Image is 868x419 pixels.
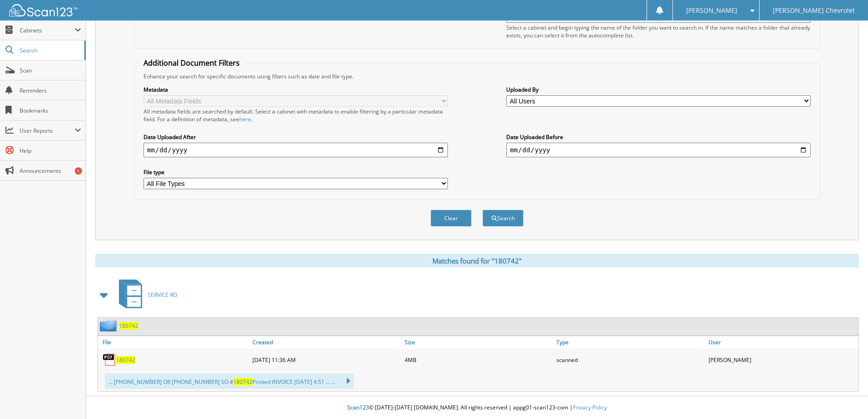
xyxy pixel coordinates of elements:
a: File [98,336,250,348]
a: User [706,336,858,348]
a: here [239,115,251,123]
input: start [144,143,448,157]
legend: Additional Document Filters [139,58,244,68]
img: folder2.png [100,320,119,331]
label: Date Uploaded Before [506,133,811,141]
a: Type [554,336,706,348]
div: ... [PHONE_NUMBER] OR [PHONE_NUMBER] SO # Printed INVOICE [DATE] 4:51 ... ... [105,373,354,389]
span: Cabinets [20,26,75,34]
button: Clear [431,210,472,227]
div: 4MB [402,351,555,369]
input: end [506,143,811,157]
div: Enhance your search for specific documents using filters such as date and file type. [139,72,815,80]
div: scanned [554,351,706,369]
div: © [DATE]-[DATE] [DOMAIN_NAME]. All rights reserved | appg01-scan123-com | [86,397,868,419]
div: Select a cabinet and begin typing the name of the folder you want to search in. If the name match... [506,24,811,39]
button: Search [483,210,524,227]
span: User Reports [20,127,75,134]
span: Announcements [20,167,81,175]
a: SERVICE RO [113,277,177,313]
span: 180742 [233,378,252,386]
span: Scan [20,67,81,74]
div: All metadata fields are searched by default. Select a cabinet with metadata to enable filtering b... [144,108,448,123]
img: scan123-logo-white.svg [9,4,77,16]
img: PDF.png [103,353,116,367]
span: Search [20,47,80,54]
span: [PERSON_NAME] Chevrolet [773,8,855,13]
label: File type [144,168,448,176]
span: Help [20,147,81,155]
a: 180742 [119,322,138,330]
div: [PERSON_NAME] [706,351,858,369]
label: Date Uploaded After [144,133,448,141]
div: [DATE] 11:36 AM [250,351,402,369]
span: SERVICE RO [148,291,177,299]
span: Scan123 [347,403,369,411]
span: [PERSON_NAME] [686,8,737,13]
a: Created [250,336,402,348]
a: Size [402,336,555,348]
a: Privacy Policy [573,403,607,411]
label: Uploaded By [506,86,811,93]
span: Reminders [20,87,81,94]
span: Bookmarks [20,107,81,114]
label: Metadata [144,86,448,93]
a: 180742 [116,356,135,364]
div: Matches found for "180742" [95,254,859,268]
div: 1 [75,167,82,175]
